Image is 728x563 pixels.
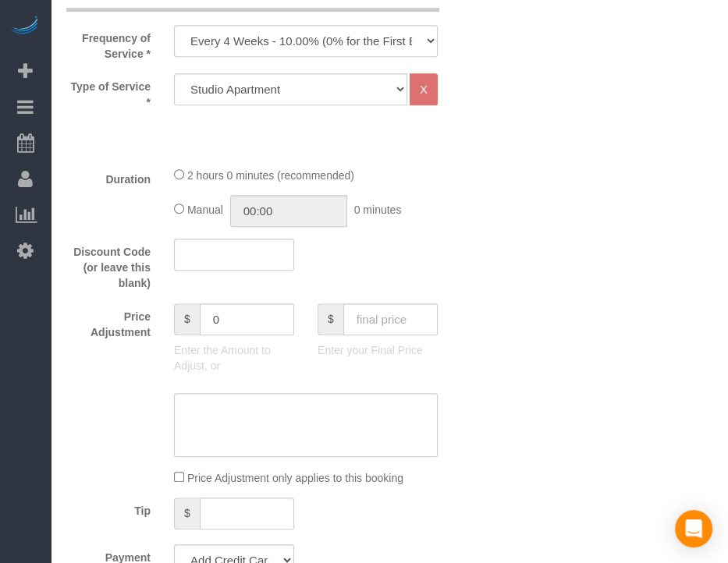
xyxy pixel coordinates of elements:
[55,497,162,519] label: Tip
[55,73,162,110] label: Type of Service *
[343,303,438,335] input: final price
[55,303,162,340] label: Price Adjustment
[354,204,402,216] span: 0 minutes
[174,497,200,529] span: $
[187,204,223,216] span: Manual
[55,166,162,187] label: Duration
[174,303,200,335] span: $
[318,342,438,358] p: Enter your Final Price
[55,25,162,62] label: Frequency of Service *
[174,342,294,374] p: Enter the Amount to Adjust, or
[9,16,41,37] img: Automaid Logo
[318,303,343,335] span: $
[187,169,354,182] span: 2 hours 0 minutes (recommended)
[675,510,712,547] div: Open Intercom Messenger
[187,472,403,484] span: Price Adjustment only applies to this booking
[55,239,162,291] label: Discount Code (or leave this blank)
